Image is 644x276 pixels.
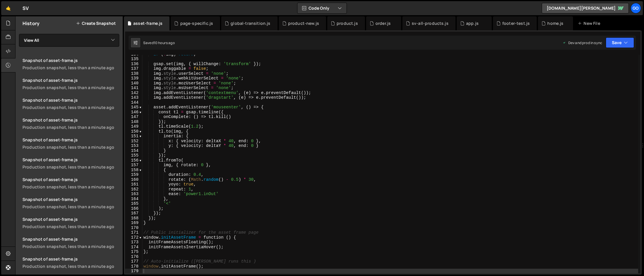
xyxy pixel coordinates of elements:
[125,66,142,71] div: 137
[125,124,142,129] div: 149
[125,249,142,254] div: 175
[231,20,270,26] div: global-transition.js
[547,20,563,26] div: home.js
[125,71,142,76] div: 138
[1,1,15,15] a: 🤙
[125,86,142,91] div: 141
[125,230,142,235] div: 171
[22,216,119,222] div: Snapshot of asset-frame.js
[125,163,142,168] div: 157
[337,20,358,26] div: product.js
[578,20,602,26] div: New File
[125,211,142,216] div: 167
[125,139,142,144] div: 152
[19,54,123,74] a: Snapshot of asset-frame.jsProduction snapshot, less than a minute ago
[375,20,391,26] div: order.js
[19,133,123,153] a: Snapshot of asset-frame.jsProduction snapshot, less than a minute ago
[288,20,319,26] div: product-new.js
[22,105,119,110] div: Production snapshot, less than a minute ago
[22,20,39,27] h2: History
[22,256,119,262] div: Snapshot of asset-frame.js
[125,259,142,264] div: 177
[19,74,123,94] a: Snapshot of asset-frame.jsProduction snapshot, less than a minute ago
[125,153,142,158] div: 155
[180,20,213,26] div: page-specific.js
[125,105,142,110] div: 145
[19,173,123,193] a: Snapshot of asset-frame.jsProduction snapshot, less than a minute ago
[125,114,142,119] div: 147
[19,114,123,133] a: Snapshot of asset-frame.jsProduction snapshot, less than a minute ago
[125,182,142,187] div: 161
[22,164,119,170] div: Production snapshot, less than a minute ago
[125,91,142,96] div: 142
[19,193,123,213] a: Snapshot of asset-frame.jsProduction snapshot, less than a minute ago
[125,76,142,81] div: 139
[125,269,142,274] div: 179
[133,20,162,26] div: asset-frame.js
[22,65,119,70] div: Production snapshot, less than a minute ago
[125,110,142,115] div: 146
[125,81,142,86] div: 140
[631,3,641,13] a: go
[22,5,29,12] div: SV
[542,3,629,13] a: [DOMAIN_NAME][PERSON_NAME]
[125,254,142,259] div: 176
[22,77,119,83] div: Snapshot of asset-frame.js
[125,119,142,124] div: 148
[125,187,142,192] div: 162
[125,57,142,62] div: 135
[76,21,116,26] button: Create Snapshot
[466,20,479,26] div: app.js
[22,124,119,130] div: Production snapshot, less than a minute ago
[125,225,142,230] div: 170
[125,235,142,240] div: 172
[22,97,119,103] div: Snapshot of asset-frame.js
[22,204,119,209] div: Production snapshot, less than a minute ago
[125,95,142,100] div: 143
[125,134,142,139] div: 151
[125,100,142,105] div: 144
[22,58,119,63] div: Snapshot of asset-frame.js
[412,20,449,26] div: sv-all-products.js
[125,264,142,269] div: 178
[125,172,142,177] div: 159
[125,240,142,245] div: 173
[22,137,119,143] div: Snapshot of asset-frame.js
[125,168,142,173] div: 158
[22,144,119,150] div: Production snapshot, less than a minute ago
[125,206,142,211] div: 166
[22,197,119,202] div: Snapshot of asset-frame.js
[125,192,142,197] div: 163
[125,245,142,250] div: 174
[125,148,142,153] div: 154
[19,153,123,173] a: Snapshot of asset-frame.jsProduction snapshot, less than a minute ago
[562,40,602,45] div: Dev and prod in sync
[22,117,119,123] div: Snapshot of asset-frame.js
[297,3,347,13] button: Code Only
[125,158,142,163] div: 156
[125,129,142,134] div: 150
[22,184,119,190] div: Production snapshot, less than a minute ago
[22,244,119,249] div: Production snapshot, less than a minute ago
[154,40,175,45] div: 10 hours ago
[22,85,119,90] div: Production snapshot, less than a minute ago
[22,177,119,182] div: Snapshot of asset-frame.js
[19,253,123,272] a: Snapshot of asset-frame.jsProduction snapshot, less than a minute ago
[22,157,119,162] div: Snapshot of asset-frame.js
[125,143,142,148] div: 153
[606,37,634,48] button: Save
[125,216,142,221] div: 168
[502,20,530,26] div: footer-test.js
[125,197,142,202] div: 164
[125,201,142,206] div: 165
[19,233,123,253] a: Snapshot of asset-frame.jsProduction snapshot, less than a minute ago
[125,177,142,182] div: 160
[125,62,142,67] div: 136
[22,236,119,242] div: Snapshot of asset-frame.js
[19,213,123,233] a: Snapshot of asset-frame.jsProduction snapshot, less than a minute ago
[143,40,175,45] div: Saved
[19,94,123,114] a: Snapshot of asset-frame.jsProduction snapshot, less than a minute ago
[22,263,119,269] div: Production snapshot, less than a minute ago
[125,221,142,225] div: 169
